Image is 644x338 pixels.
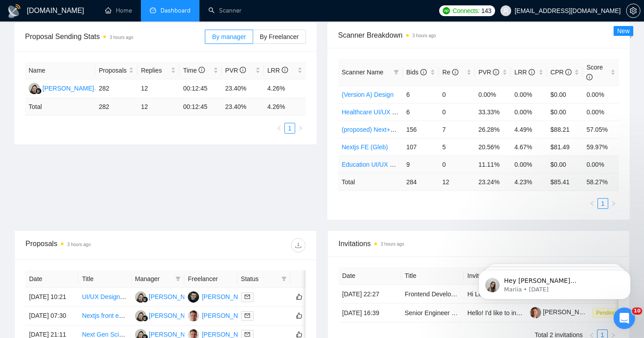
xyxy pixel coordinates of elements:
[439,138,475,156] td: 5
[475,138,511,156] td: 20.56%
[339,303,401,322] td: [DATE] 16:39
[586,64,603,81] span: Score
[222,98,264,116] td: 23.40 %
[82,293,259,300] a: UI/UX Designer for FORTIS | Crypto-Native Mobile Banking App
[264,98,306,116] td: 4.26 %
[183,67,204,74] span: Time
[547,156,583,173] td: $0.00
[632,308,642,315] span: 10
[439,173,475,191] td: 12
[342,91,394,98] a: (Version A) Design
[464,267,526,285] th: Invitation Letter
[291,238,305,252] button: download
[479,69,500,76] span: PVR
[135,312,200,319] a: R[PERSON_NAME]
[614,308,635,329] iframe: Intercom live chat
[282,67,288,73] span: info-circle
[135,330,200,338] a: R[PERSON_NAME]
[245,294,250,299] span: mail
[420,69,427,75] span: info-circle
[452,69,458,75] span: info-circle
[392,65,401,79] span: filter
[475,103,511,121] td: 33.33%
[295,123,306,134] button: right
[179,98,221,116] td: 00:12:45
[587,198,597,209] button: left
[25,270,78,288] th: Date
[95,98,137,116] td: 282
[260,33,299,40] span: By Freelancer
[137,98,179,116] td: 12
[439,86,475,103] td: 0
[402,156,439,173] td: 9
[294,310,305,321] button: like
[281,276,287,282] span: filter
[188,293,253,300] a: AL[PERSON_NAME]
[222,79,264,98] td: 23.40%
[25,288,78,307] td: [DATE] 10:21
[511,121,547,138] td: 4.49%
[284,123,295,134] li: 1
[274,123,284,134] li: Previous Page
[611,201,616,206] span: right
[110,35,133,40] time: 3 hours ago
[402,173,439,191] td: 284
[626,7,640,14] a: setting
[78,288,131,307] td: UI/UX Designer for FORTIS | Crypto-Native Mobile Banking App
[439,156,475,173] td: 0
[135,291,146,303] img: R
[25,31,205,42] span: Proposal Sending Stats
[29,83,40,94] img: R
[503,8,509,14] span: user
[442,69,458,76] span: Re
[298,126,303,131] span: right
[67,242,91,247] time: 3 hours ago
[225,67,246,74] span: PVR
[511,86,547,103] td: 0.00%
[608,198,619,209] li: Next Page
[78,270,131,288] th: Title
[547,86,583,103] td: $0.00
[202,311,253,321] div: [PERSON_NAME]
[188,310,199,321] img: TZ
[135,310,146,321] img: R
[439,121,475,138] td: 7
[142,296,148,303] img: gigradar-bm.png
[35,88,42,94] img: gigradar-bm.png
[547,138,583,156] td: $81.49
[338,30,619,41] span: Scanner Breakdown
[135,293,200,300] a: R[PERSON_NAME]
[99,65,127,75] span: Proposals
[342,69,383,76] span: Scanner Name
[174,272,182,286] span: filter
[296,331,302,338] span: like
[137,62,179,79] th: Replies
[188,312,253,319] a: TZ[PERSON_NAME]
[401,303,464,322] td: Senior Engineer Needed for HR Platform Development Using Directus CMS
[161,7,191,14] span: Dashboard
[285,123,295,133] a: 1
[280,272,288,286] span: filter
[597,198,608,209] li: 1
[295,123,306,134] li: Next Page
[551,69,572,76] span: CPR
[25,98,95,116] td: Total
[240,67,246,73] span: info-circle
[241,274,278,284] span: Status
[25,62,95,79] th: Name
[7,4,21,18] img: logo
[149,311,200,321] div: [PERSON_NAME]
[245,313,250,318] span: mail
[199,67,205,73] span: info-circle
[150,7,156,13] span: dashboard
[583,173,619,191] td: 58.27 %
[405,309,615,316] a: Senior Engineer Needed for HR Platform Development Using Directus CMS
[292,242,305,249] span: download
[402,138,439,156] td: 107
[339,238,619,249] span: Invitations
[589,201,595,206] span: left
[529,69,535,75] span: info-circle
[475,173,511,191] td: 23.24 %
[208,7,241,14] a: searchScanner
